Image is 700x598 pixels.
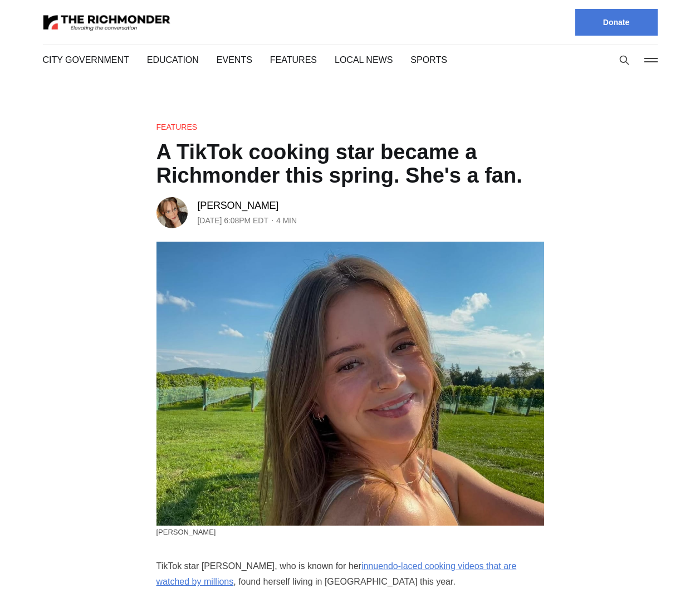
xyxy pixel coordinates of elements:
[43,53,126,66] a: City Government
[43,13,171,32] img: The Richmonder
[156,121,192,133] a: Features
[265,53,308,66] a: Features
[144,53,196,66] a: Education
[156,220,188,252] img: Sarah Huffman
[198,237,272,251] time: [DATE] 6:08PM EDT
[575,9,658,36] a: Donate
[616,52,633,68] button: Search this site
[214,53,247,66] a: Events
[156,265,544,549] img: A TikTok cooking star became a Richmonder this spring. She's a fan.
[280,237,302,251] span: 4 min
[156,551,204,560] span: [PERSON_NAME]
[399,53,433,66] a: Sports
[156,140,544,210] h1: A TikTok cooking star became a Richmonder this spring. She's a fan.
[326,53,381,66] a: Local News
[198,222,280,236] a: [PERSON_NAME]
[606,543,700,598] iframe: portal-trigger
